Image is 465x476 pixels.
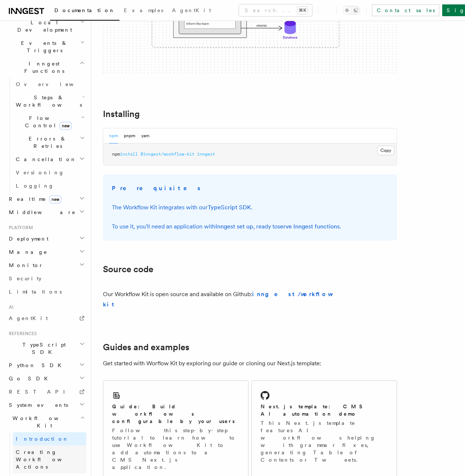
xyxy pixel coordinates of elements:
[6,225,33,231] span: Platform
[124,7,163,13] span: Examples
[54,7,115,13] span: Documentation
[6,331,37,337] span: References
[6,36,86,57] button: Events & Triggers
[6,285,86,298] a: Limitations
[6,206,86,219] button: Middleware
[297,7,308,14] kbd: ⌘K
[124,128,135,143] button: pnpm
[6,304,14,310] span: AI
[13,179,86,192] a: Logging
[112,427,239,471] p: Follow this step-by-step tutorial to learn how to use Workflow Kit to add automations to a CMS Ne...
[13,135,80,150] span: Errors & Retries
[6,375,52,382] span: Go SDK
[6,338,86,359] button: TypeScript SDK
[6,39,80,54] span: Events & Triggers
[13,111,86,132] button: Flow Controlnew
[13,166,86,179] a: Versioning
[6,232,86,245] button: Deployment
[103,358,397,369] p: Get started with Worflow Kit by exploring our guide or cloning our Next.js template:
[6,248,47,256] span: Manage
[6,192,86,206] button: Realtimenew
[261,403,388,418] h2: Next.js template: CMS AI automation demo
[140,152,194,157] span: @inngest/workflow-kit
[261,419,388,463] p: This Next.js template features AI workflows helping with grammar fixes, generating Table of Conte...
[377,146,394,155] button: Copy
[6,312,86,325] a: AgentKit
[103,289,339,310] p: Our Workflow Kit is open source and available on Github:
[112,152,120,157] span: npm
[16,436,69,442] span: Introduction
[13,432,86,445] a: Introduction
[16,449,80,470] span: Creating Workflow Actions
[112,221,388,232] p: To use it, you'll need an application with , ready to .
[342,296,397,303] iframe: GitHub
[13,445,86,473] a: Creating Workflow Actions
[239,4,312,16] button: Search...⌘K
[112,202,388,213] p: The Workflow Kit integrates with our .
[9,276,42,281] span: Security
[9,389,71,395] span: REST API
[6,359,86,372] button: Python SDK
[13,153,86,166] button: Cancellation
[9,289,62,295] span: Limitations
[6,57,86,78] button: Inngest Functions
[6,78,86,192] div: Inngest Functions
[9,315,48,321] span: AgentKit
[6,272,86,285] a: Security
[103,264,153,274] a: Source code
[109,128,118,143] button: npm
[6,235,49,242] span: Deployment
[6,60,79,75] span: Inngest Functions
[6,362,66,369] span: Python SDK
[13,91,86,111] button: Steps & Workflows
[6,245,86,259] button: Manage
[278,223,340,230] a: serve Inngest functions
[50,2,119,21] a: Documentation
[372,4,439,16] a: Contact sales
[6,372,86,385] button: Go SDK
[120,152,138,157] span: install
[6,398,86,412] button: System events
[112,185,201,192] strong: Prerequisites
[215,223,253,230] a: Inngest set up
[6,385,86,398] a: REST API
[6,412,86,432] button: Workflow Kit
[16,81,92,87] span: Overview
[6,401,68,409] span: System events
[16,170,64,175] span: Versioning
[13,156,76,163] span: Cancellation
[60,122,72,130] span: new
[208,204,251,211] a: TypeScript SDK
[6,341,79,356] span: TypeScript SDK
[141,128,150,143] button: yarn
[168,2,215,20] a: AgentKit
[6,259,86,272] button: Monitor
[6,16,86,36] button: Local Development
[112,403,239,425] h2: Guide: Build workflows configurable by your users
[13,78,86,91] a: Overview
[49,195,61,203] span: new
[103,109,140,119] a: Installing
[13,114,81,129] span: Flow Control
[6,195,61,203] span: Realtime
[197,152,215,157] span: inngest
[6,415,80,429] span: Workflow Kit
[119,2,168,20] a: Examples
[16,183,54,189] span: Logging
[13,132,86,153] button: Errors & Retries
[6,209,76,216] span: Middleware
[6,19,80,33] span: Local Development
[343,6,360,15] button: Toggle dark mode
[172,7,211,13] span: AgentKit
[13,94,82,109] span: Steps & Workflows
[6,262,43,269] span: Monitor
[103,342,189,352] a: Guides and examples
